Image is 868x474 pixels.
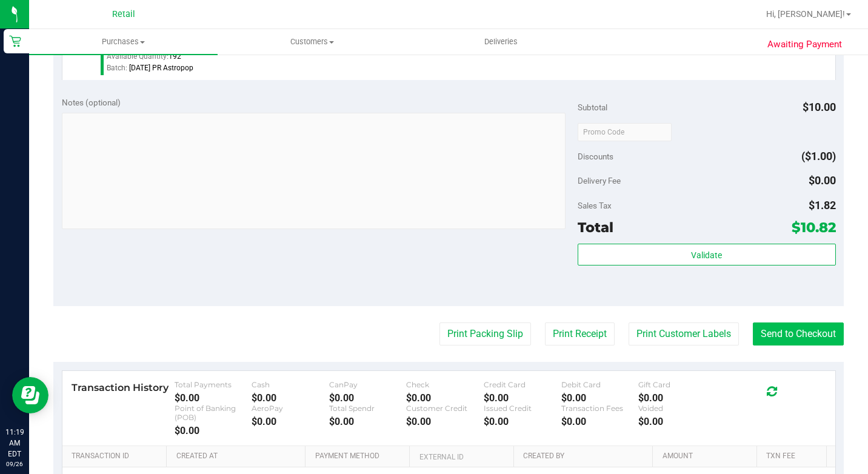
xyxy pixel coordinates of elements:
[803,101,836,113] span: $10.00
[5,459,24,469] p: 09/26
[329,380,407,389] div: CanPay
[578,102,607,112] span: Subtotal
[252,380,329,389] div: Cash
[801,150,836,162] span: ($1.00)
[129,64,193,72] span: [DATE] PR Astropop
[406,380,484,389] div: Check
[766,9,845,19] span: Hi, [PERSON_NAME]!
[484,416,561,427] div: $0.00
[578,244,836,265] button: Validate
[561,416,639,427] div: $0.00
[663,452,752,461] a: Amount
[329,416,407,427] div: $0.00
[561,404,639,413] div: Transaction Fees
[578,123,672,141] input: Promo Code
[252,404,329,413] div: AeroPay
[107,48,302,72] div: Available Quantity:
[406,404,484,413] div: Customer Credit
[329,392,407,404] div: $0.00
[809,174,836,187] span: $0.00
[72,452,162,461] a: Transaction ID
[439,322,531,345] button: Print Packing Slip
[409,446,513,468] th: External ID
[766,452,821,461] a: Txn Fee
[9,35,21,47] inline-svg: Retail
[561,380,639,389] div: Debit Card
[175,425,252,436] div: $0.00
[638,380,716,389] div: Gift Card
[578,201,612,210] span: Sales Tax
[176,452,301,461] a: Created At
[406,392,484,404] div: $0.00
[523,452,647,461] a: Created By
[484,392,561,404] div: $0.00
[578,176,621,185] span: Delivery Fee
[29,29,218,55] a: Purchases
[169,52,181,61] span: 192
[753,322,844,345] button: Send to Checkout
[578,145,613,167] span: Discounts
[484,404,561,413] div: Issued Credit
[5,427,24,459] p: 11:19 AM EDT
[767,38,842,52] span: Awaiting Payment
[468,36,534,47] span: Deliveries
[691,250,722,260] span: Validate
[107,64,127,72] span: Batch:
[315,452,405,461] a: Payment Method
[406,416,484,427] div: $0.00
[329,404,407,413] div: Total Spendr
[218,29,406,55] a: Customers
[638,392,716,404] div: $0.00
[175,392,252,404] div: $0.00
[638,416,716,427] div: $0.00
[252,392,329,404] div: $0.00
[484,380,561,389] div: Credit Card
[809,199,836,212] span: $1.82
[29,36,218,47] span: Purchases
[12,377,48,413] iframe: Resource center
[218,36,406,47] span: Customers
[545,322,615,345] button: Print Receipt
[561,392,639,404] div: $0.00
[638,404,716,413] div: Voided
[629,322,739,345] button: Print Customer Labels
[252,416,329,427] div: $0.00
[62,98,121,107] span: Notes (optional)
[578,219,613,236] span: Total
[112,9,135,19] span: Retail
[175,404,252,422] div: Point of Banking (POB)
[407,29,595,55] a: Deliveries
[175,380,252,389] div: Total Payments
[792,219,836,236] span: $10.82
